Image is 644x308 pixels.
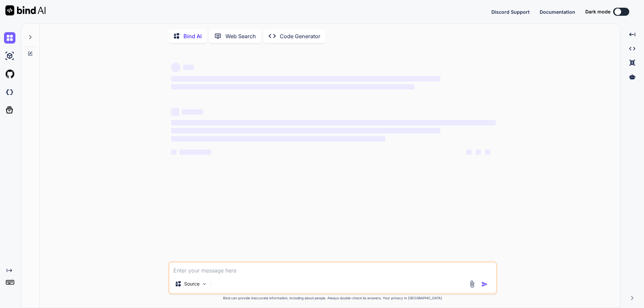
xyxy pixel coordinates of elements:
p: Code Generator [280,32,320,40]
span: ‌ [171,63,180,72]
span: ‌ [171,136,385,141]
span: ‌ [466,149,472,155]
span: ‌ [183,65,194,70]
p: Bind can provide inaccurate information, including about people. Always double-check its answers.... [168,296,497,301]
span: ‌ [182,109,203,115]
img: attachment [468,280,476,288]
span: ‌ [171,76,440,81]
span: ‌ [179,149,211,155]
img: Pick Models [202,281,207,287]
button: Documentation [540,8,575,15]
img: darkCloudIdeIcon [4,86,15,98]
span: ‌ [171,84,415,89]
button: Discord Support [491,8,530,15]
p: Source [184,281,200,287]
span: ‌ [171,108,179,116]
img: ai-studio [4,50,15,62]
span: ‌ [476,149,481,155]
span: ‌ [485,149,490,155]
span: ‌ [171,120,496,125]
img: icon [481,281,488,288]
span: ‌ [171,128,440,133]
p: Bind AI [183,32,202,40]
img: githubLight [4,68,15,80]
span: Dark mode [585,8,610,15]
span: Discord Support [491,9,530,15]
img: chat [4,32,15,44]
img: Bind AI [5,5,46,15]
span: ‌ [171,149,176,155]
span: Documentation [540,9,575,15]
p: Web Search [225,32,256,40]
